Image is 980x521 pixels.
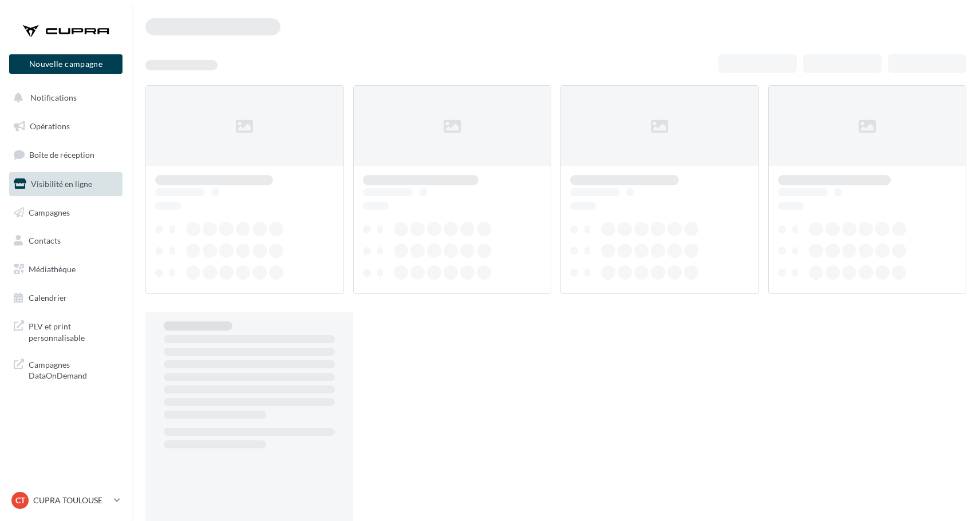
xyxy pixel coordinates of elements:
[7,86,120,110] button: Notifications
[9,54,122,74] button: Nouvelle campagne
[29,236,61,245] span: Contacts
[7,201,125,225] a: Campagnes
[33,495,109,506] p: CUPRA TOULOUSE
[7,172,125,196] a: Visibilité en ligne
[30,121,70,131] span: Opérations
[29,357,118,381] span: Campagnes DataOnDemand
[29,207,70,217] span: Campagnes
[7,352,125,386] a: Campagnes DataOnDemand
[7,314,125,348] a: PLV et print personnalisable
[7,229,125,253] a: Contacts
[31,179,92,189] span: Visibilité en ligne
[15,495,25,506] span: CT
[9,490,122,511] a: CT CUPRA TOULOUSE
[29,150,94,160] span: Boîte de réception
[29,319,118,343] span: PLV et print personnalisable
[7,142,125,167] a: Boîte de réception
[30,93,77,102] span: Notifications
[7,257,125,281] a: Médiathèque
[29,264,76,274] span: Médiathèque
[29,293,67,303] span: Calendrier
[7,114,125,138] a: Opérations
[7,286,125,310] a: Calendrier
